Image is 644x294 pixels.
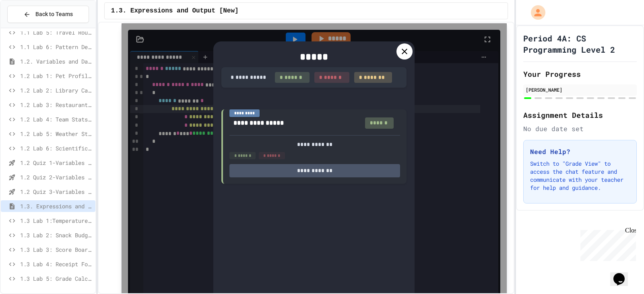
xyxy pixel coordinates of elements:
[20,43,92,51] span: 1.1 Lab 6: Pattern Detective
[20,28,92,37] span: 1.1 Lab 5: Travel Route Debugger
[20,173,92,181] span: 1.2 Quiz 2-Variables and Data Types
[35,10,73,19] span: Back to Teams
[20,260,92,268] span: 1.3 Lab 4: Receipt Formatter
[20,101,92,109] span: 1.2 Lab 3: Restaurant Order System
[20,57,92,66] span: 1.2. Variables and Data Types
[530,160,630,192] p: Switch to "Grade View" to access the chat feature and communicate with your teacher for help and ...
[577,227,636,261] iframe: chat widget
[523,33,637,55] h1: Period 4A: CS Programming Level 2
[523,124,637,134] div: No due date set
[7,6,89,23] button: Back to Teams
[20,216,92,225] span: 1.3 Lab 1:Temperature Display Fix
[20,72,92,80] span: 1.2 Lab 1: Pet Profile Fix
[610,262,636,286] iframe: chat widget
[111,6,239,16] span: 1.3. Expressions and Output [New]
[20,115,92,123] span: 1.2 Lab 4: Team Stats Calculator
[20,245,92,254] span: 1.3 Lab 3: Score Board Fixer
[20,144,92,152] span: 1.2 Lab 6: Scientific Calculator
[20,130,92,138] span: 1.2 Lab 5: Weather Station Debugger
[523,109,637,121] h2: Assignment Details
[522,3,547,22] div: My Account
[20,274,92,283] span: 1.3 Lab 5: Grade Calculator Pro
[523,68,637,80] h2: Your Progress
[20,202,92,210] span: 1.3. Expressions and Output [New]
[3,3,56,51] div: Chat with us now!Close
[526,86,634,93] div: [PERSON_NAME]
[20,187,92,196] span: 1.2 Quiz 3-Variables and Data Types
[20,86,92,95] span: 1.2 Lab 2: Library Card Creator
[530,147,630,156] h3: Need Help?
[20,158,92,167] span: 1.2 Quiz 1-Variables and Data Types
[20,231,92,239] span: 1.3 Lab 2: Snack Budget Tracker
